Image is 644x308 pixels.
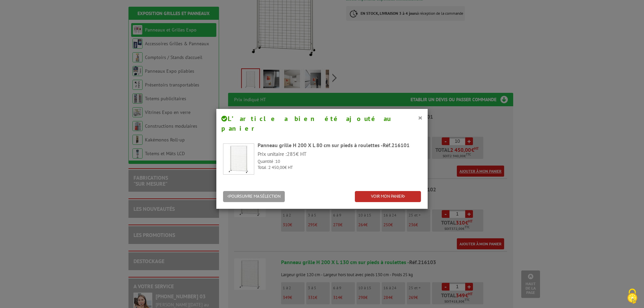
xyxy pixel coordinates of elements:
[383,142,410,148] span: Réf.216101
[287,150,296,157] span: 285
[624,288,641,305] img: Cookies (fenêtre modale)
[258,165,421,171] p: Total : € HT
[275,159,280,164] span: 10
[355,191,421,202] a: VOIR MON PANIER
[258,150,421,158] p: Prix unitaire : € HT
[268,165,284,170] span: 2 450,00
[223,191,285,202] button: POURSUIVRE MA SÉLECTION
[258,159,421,165] p: Quantité :
[621,285,644,308] button: Cookies (fenêtre modale)
[221,114,423,133] h4: L’article a bien été ajouté au panier
[418,113,423,122] button: ×
[258,141,421,149] div: Panneau grille H 200 X L 80 cm sur pieds à roulettes -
